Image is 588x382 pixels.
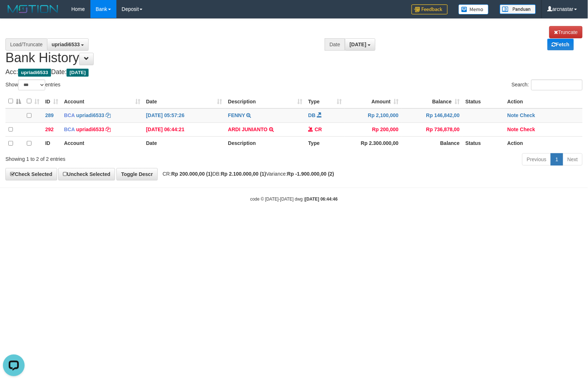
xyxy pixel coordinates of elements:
[308,112,315,118] span: DB
[116,168,158,180] a: Toggle Descr
[42,94,61,108] th: ID: activate to sort column ascending
[463,94,504,108] th: Status
[5,69,583,76] h4: Acc: Date:
[225,137,306,150] th: Description
[522,153,551,166] a: Previous
[42,137,61,150] th: ID
[504,94,583,108] th: Action
[61,94,143,108] th: Account: activate to sort column ascending
[45,126,54,132] span: 292
[287,171,334,177] strong: Rp -1.900.000,00 (2)
[5,80,60,90] label: Show entries
[520,126,535,132] a: Check
[507,112,519,118] a: Note
[520,112,535,118] a: Check
[67,69,89,77] span: [DATE]
[563,153,583,166] a: Next
[24,94,42,108] th: : activate to sort column ascending
[401,123,463,137] td: Rp 736,878,00
[459,4,489,14] img: Button%20Memo.svg
[52,42,80,47] span: upriadi6533
[549,26,583,38] a: Truncate
[531,80,583,90] input: Search:
[512,80,583,90] label: Search:
[64,112,75,118] span: BCA
[345,94,401,108] th: Amount: activate to sort column ascending
[221,171,266,177] strong: Rp 2.100.000,00 (1)
[64,126,75,132] span: BCA
[345,38,375,51] button: [DATE]
[143,123,225,137] td: [DATE] 06:44:21
[5,153,240,163] div: Showing 1 to 2 of 2 entries
[401,108,463,123] td: Rp 146,842,00
[5,26,583,65] h1: Bank History
[325,38,345,51] div: Date
[225,94,306,108] th: Description: activate to sort column ascending
[305,94,345,108] th: Type: activate to sort column ascending
[401,94,463,108] th: Balance: activate to sort column ascending
[5,38,47,51] div: Load/Truncate
[18,80,45,90] select: Showentries
[507,126,519,132] a: Note
[5,168,57,180] a: Check Selected
[350,42,366,47] span: [DATE]
[3,3,25,25] button: Open LiveChat chat widget
[500,4,536,14] img: panduan.png
[504,137,583,150] th: Action
[412,4,448,14] img: Feedback.jpg
[228,126,268,132] a: ARDI JUNIANTO
[143,108,225,123] td: [DATE] 05:57:26
[228,112,245,118] a: FENNY
[345,123,401,137] td: Rp 200,000
[345,137,401,150] th: Rp 2.300.000,00
[106,112,111,118] a: Copy upriadi6533 to clipboard
[345,108,401,123] td: Rp 2,100,000
[305,197,338,202] strong: [DATE] 06:44:46
[159,171,334,177] span: CR: DB: Variance:
[106,126,111,132] a: Copy upriadi6533 to clipboard
[305,137,345,150] th: Type
[143,137,225,150] th: Date
[315,126,322,132] span: CR
[5,4,60,14] img: MOTION_logo.png
[58,168,115,180] a: Uncheck Selected
[463,137,504,150] th: Status
[76,112,105,118] a: upriadi6533
[250,197,338,202] small: code © [DATE]-[DATE] dwg |
[143,94,225,108] th: Date: activate to sort column ascending
[551,153,563,166] a: 1
[171,171,213,177] strong: Rp 200.000,00 (1)
[18,69,51,77] span: upriadi6533
[61,137,143,150] th: Account
[547,39,574,50] a: Fetch
[5,94,24,108] th: : activate to sort column descending
[401,137,463,150] th: Balance
[76,126,105,132] a: upriadi6533
[45,112,54,118] span: 289
[47,38,89,51] button: upriadi6533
